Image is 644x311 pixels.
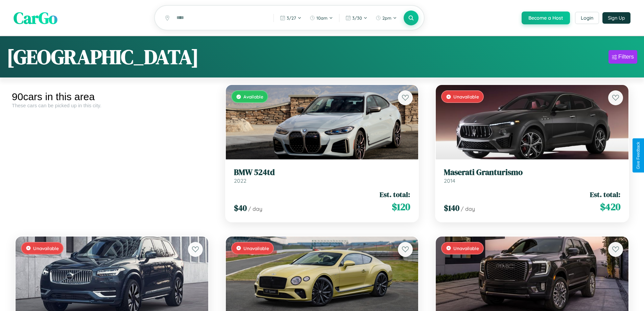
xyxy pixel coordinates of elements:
[444,202,459,214] span: $ 140
[33,245,59,251] span: Unavailable
[14,7,57,29] span: CarGo
[7,43,199,71] h1: [GEOGRAPHIC_DATA]
[12,103,212,108] div: These cars can be picked up in this city.
[372,13,400,23] button: 2pm
[444,177,455,184] span: 2014
[453,245,479,251] span: Unavailable
[444,168,620,177] h3: Maserati Granturismo
[352,15,362,21] span: 3 / 30
[248,205,262,212] span: / day
[306,13,336,23] button: 10am
[609,50,637,64] button: Filters
[590,190,620,199] span: Est. total:
[600,200,620,214] span: $ 420
[342,13,371,23] button: 3/30
[234,177,246,184] span: 2022
[453,94,479,99] span: Unavailable
[243,94,263,99] span: Available
[12,91,212,103] div: 90 cars in this area
[287,15,296,21] span: 3 / 27
[444,168,620,184] a: Maserati Granturismo2014
[380,190,410,199] span: Est. total:
[636,142,641,169] div: Give Feedback
[382,15,391,21] span: 2pm
[243,245,269,251] span: Unavailable
[575,12,599,24] button: Login
[316,15,328,21] span: 10am
[234,168,410,177] h3: BMW 524td
[618,53,634,60] div: Filters
[461,205,475,212] span: / day
[522,12,570,24] button: Become a Host
[234,168,410,184] a: BMW 524td2022
[234,202,247,214] span: $ 40
[602,12,630,24] button: Sign Up
[277,13,305,23] button: 3/27
[392,200,410,214] span: $ 120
